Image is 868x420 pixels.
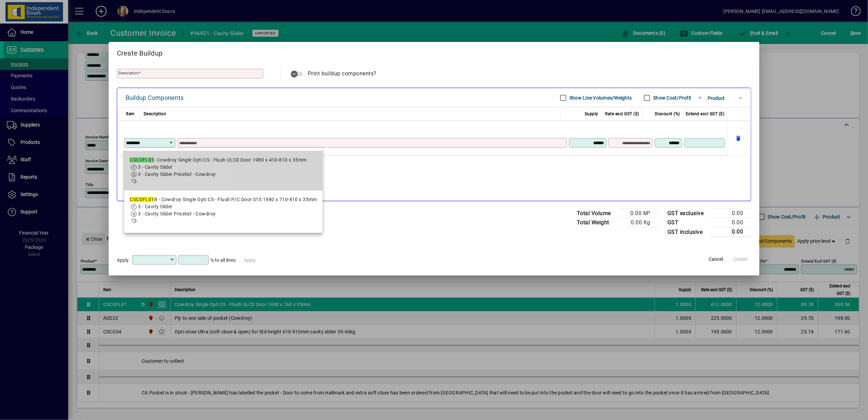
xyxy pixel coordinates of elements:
mat-option: CSCOFL01B - Cowdroy Single Opti CS - Flush P/C Door S1S 1980 x 710-810 x 35mm [124,191,322,230]
td: 0.00 M³ [618,209,659,218]
td: GST inclusive [664,227,711,237]
td: 0.00 [710,227,751,237]
em: CSCOFL01 [130,197,154,202]
span: Rate excl GST ($) [605,110,639,118]
span: 3 - Cavity Slider [138,204,172,209]
td: Total Weight [573,218,618,227]
td: 0.00 [710,218,751,227]
span: Create [733,256,747,263]
span: 3 - Cavity Slider [138,164,172,170]
span: Cancel [709,256,723,263]
span: Apply [117,257,129,263]
mat-option: CSCOFL01 - Cowdroy Single Opti CS - Flush ULCD Door 1980 x 410-810 x 35mm [124,151,322,191]
button: Cancel [705,253,727,266]
span: Print buildup components? [308,70,377,77]
span: 3 - Cavity Slider Pricelist - Cowdroy [138,171,216,177]
h2: Create Buildup [109,42,760,62]
td: 0.00 [710,209,751,218]
span: Item [126,110,135,118]
span: % to all lines [210,257,236,263]
span: 3 - Cavity Slider Pricelist - Cowdroy [138,211,216,216]
td: Total Volume [573,209,618,218]
div: Buildup Components [126,92,184,103]
td: GST [664,218,711,227]
button: Create [729,253,751,266]
td: 0.00 Kg [618,218,659,227]
mat-label: Description [119,71,139,75]
label: Show Cost/Profit [652,94,691,101]
div: B - Cowdroy Single Opti CS - Flush P/C Door S1S 1980 x 710-810 x 35mm [130,196,317,203]
span: Extend excl GST ($) [686,110,725,118]
td: GST exclusive [664,209,711,218]
span: Supply [585,110,598,118]
label: Show Line Volumes/Weights [568,94,632,101]
em: CSCOFL01 [130,157,154,163]
div: - Cowdroy Single Opti CS - Flush ULCD Door 1980 x 410-810 x 35mm [130,156,307,164]
span: Description [144,110,167,118]
span: Discount (%) [655,110,680,118]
